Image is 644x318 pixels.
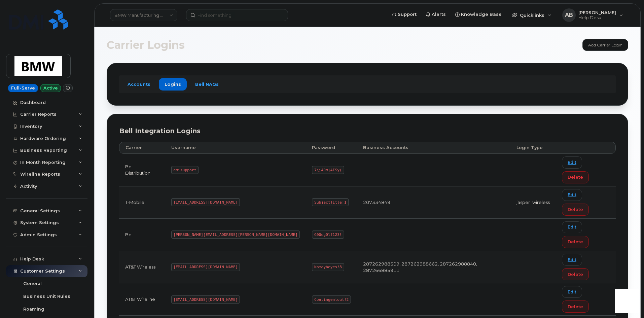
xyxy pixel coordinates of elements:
[119,142,165,154] th: Carrier
[562,301,589,313] button: Delete
[189,78,224,90] a: Bell NAGs
[122,78,156,90] a: Accounts
[119,219,165,251] td: Bell
[312,231,344,239] code: G00dg0lf123!
[562,221,582,233] a: Edit
[562,171,589,183] button: Delete
[562,236,589,248] button: Delete
[510,142,556,154] th: Login Type
[562,286,582,298] a: Edit
[568,304,583,310] span: Delete
[159,78,187,90] a: Logins
[568,174,583,180] span: Delete
[171,295,240,304] code: [EMAIL_ADDRESS][DOMAIN_NAME]
[568,271,583,278] span: Delete
[562,254,582,266] a: Edit
[312,166,344,174] code: 7\j4Rm|4ISy(
[568,206,583,213] span: Delete
[119,283,165,316] td: AT&T Wireline
[582,39,628,51] a: Add Carrier Login
[107,40,185,50] span: Carrier Logins
[312,198,349,206] code: SubjectTitle!1
[562,156,582,168] a: Edit
[119,154,165,186] td: Bell Distribution
[562,189,582,201] a: Edit
[306,142,357,154] th: Password
[510,186,556,219] td: jasper_wireless
[357,142,510,154] th: Business Accounts
[171,231,300,239] code: [PERSON_NAME][EMAIL_ADDRESS][PERSON_NAME][DOMAIN_NAME]
[562,204,589,216] button: Delete
[562,268,589,280] button: Delete
[357,251,510,283] td: 287262988509, 287262988662, 287262988840, 287266885911
[171,198,240,206] code: [EMAIL_ADDRESS][DOMAIN_NAME]
[568,239,583,245] span: Delete
[119,126,616,136] div: Bell Integration Logins
[615,289,639,313] iframe: Messenger Launcher
[119,186,165,219] td: T-Mobile
[171,263,240,271] code: [EMAIL_ADDRESS][DOMAIN_NAME]
[171,166,199,174] code: dmisupport
[165,142,306,154] th: Username
[119,251,165,283] td: AT&T Wireless
[312,263,344,271] code: Nomaybeyes!8
[357,186,510,219] td: 207334849
[312,295,351,304] code: Contingentout!2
